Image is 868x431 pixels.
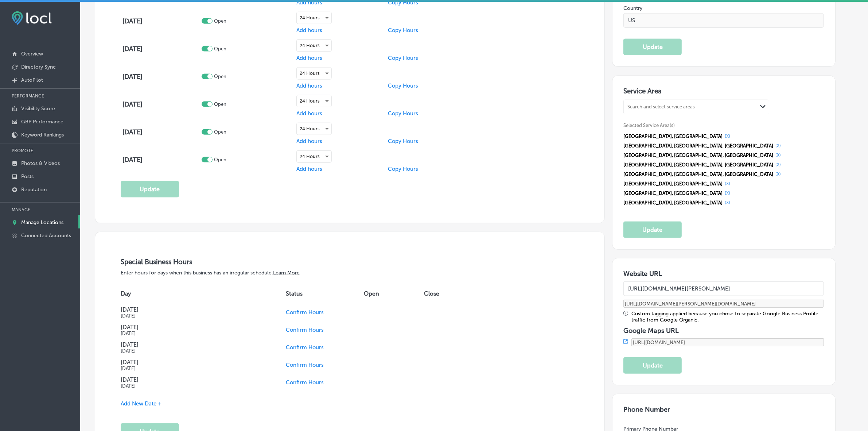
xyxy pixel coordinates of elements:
[296,27,322,34] span: Add hours
[623,191,723,196] span: [GEOGRAPHIC_DATA], [GEOGRAPHIC_DATA]
[623,153,773,158] span: [GEOGRAPHIC_DATA], [GEOGRAPHIC_DATA], [GEOGRAPHIC_DATA]
[388,166,418,172] span: Copy Hours
[623,39,682,55] button: Update
[122,100,200,108] h4: [DATE]
[121,376,265,383] h4: [DATE]
[122,73,200,81] h4: [DATE]
[214,157,226,162] p: Open
[21,186,47,193] p: Reputation
[297,123,331,135] div: 24 Hours
[388,27,418,34] span: Copy Hours
[214,74,226,79] p: Open
[623,181,723,186] span: [GEOGRAPHIC_DATA], [GEOGRAPHIC_DATA]
[296,166,322,172] span: Add hours
[723,200,732,205] button: (X)
[388,55,418,61] span: Copy Hours
[623,5,824,11] label: Country
[121,348,265,354] h5: [DATE]
[297,151,331,162] div: 24 Hours
[122,156,200,164] h4: [DATE]
[21,232,71,239] p: Connected Accounts
[121,283,286,304] th: Day
[723,190,732,196] button: (X)
[773,143,783,149] button: (X)
[122,17,200,25] h4: [DATE]
[723,181,732,186] button: (X)
[214,18,226,24] p: Open
[623,134,723,139] span: [GEOGRAPHIC_DATA], [GEOGRAPHIC_DATA]
[286,362,324,368] span: Confirm Hours
[773,162,783,168] button: (X)
[121,331,265,336] h5: [DATE]
[21,173,34,180] p: Posts
[388,138,418,145] span: Copy Hours
[12,11,52,25] img: fda3e92497d09a02dc62c9cd864e3231.png
[723,133,732,139] button: (X)
[122,128,200,136] h4: [DATE]
[286,283,364,304] th: Status
[623,270,824,278] h3: Website URL
[214,101,226,107] p: Open
[21,51,43,57] p: Overview
[296,110,322,117] span: Add hours
[121,400,161,407] span: Add New Date +
[623,143,773,149] span: [GEOGRAPHIC_DATA], [GEOGRAPHIC_DATA], [GEOGRAPHIC_DATA]
[286,344,324,351] span: Confirm Hours
[286,327,324,333] span: Confirm Hours
[121,306,265,313] h4: [DATE]
[623,405,824,413] h3: Phone Number
[623,327,824,335] h3: Google Maps URL
[364,283,424,304] th: Open
[121,383,265,389] h5: [DATE]
[286,379,324,386] span: Confirm Hours
[631,311,824,323] div: Custom tagging applied because you chose to separate Google Business Profile traffic from Google ...
[623,123,675,128] span: Selected Service Area(s)
[623,13,824,28] input: Country
[627,104,695,110] div: Search and select service areas
[122,45,200,53] h4: [DATE]
[773,152,783,158] button: (X)
[623,87,824,98] h3: Service Area
[121,359,265,366] h4: [DATE]
[424,283,464,304] th: Close
[214,129,226,135] p: Open
[121,366,265,371] h5: [DATE]
[273,270,300,276] a: Learn More
[21,105,55,112] p: Visibility Score
[623,172,773,177] span: [GEOGRAPHIC_DATA], [GEOGRAPHIC_DATA], [GEOGRAPHIC_DATA]
[388,82,418,89] span: Copy Hours
[121,341,265,348] h4: [DATE]
[623,162,773,168] span: [GEOGRAPHIC_DATA], [GEOGRAPHIC_DATA], [GEOGRAPHIC_DATA]
[623,357,682,374] button: Update
[286,309,324,316] span: Confirm Hours
[121,258,579,266] h3: Special Business Hours
[214,46,226,51] p: Open
[21,219,63,226] p: Manage Locations
[623,281,824,296] input: Add Location Website
[297,40,331,51] div: 24 Hours
[296,55,322,61] span: Add hours
[21,160,60,166] p: Photos & Videos
[297,68,331,79] div: 24 Hours
[773,171,783,177] button: (X)
[297,12,331,24] div: 24 Hours
[296,82,322,89] span: Add hours
[623,222,682,238] button: Update
[296,138,322,145] span: Add hours
[121,324,265,331] h4: [DATE]
[121,181,179,197] button: Update
[21,77,43,83] p: AutoPilot
[388,110,418,117] span: Copy Hours
[121,313,265,319] h5: [DATE]
[21,119,63,125] p: GBP Performance
[623,200,723,205] span: [GEOGRAPHIC_DATA], [GEOGRAPHIC_DATA]
[121,270,579,276] p: Enter hours for days when this business has an irregular schedule.
[21,132,64,138] p: Keyword Rankings
[21,64,56,70] p: Directory Sync
[297,95,331,107] div: 24 Hours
